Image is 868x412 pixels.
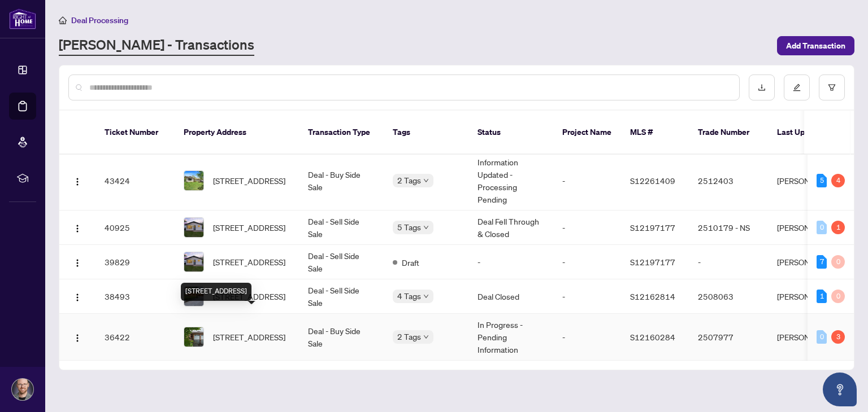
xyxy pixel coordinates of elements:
[786,37,845,55] span: Add Transaction
[468,151,553,211] td: Information Updated - Processing Pending
[96,245,175,279] td: 39829
[397,174,421,187] span: 2 Tags
[299,151,384,211] td: Deal - Buy Side Sale
[630,176,675,186] span: S12261409
[73,177,82,186] img: Logo
[184,218,203,237] img: thumbnail-img
[213,256,285,268] span: [STREET_ADDRESS]
[831,174,845,187] div: 4
[73,258,82,268] img: Logo
[9,8,36,29] img: logo
[831,221,845,234] div: 1
[184,327,203,347] img: thumbnail-img
[768,211,853,245] td: [PERSON_NAME]
[71,15,128,25] span: Deal Processing
[630,257,675,267] span: S12197177
[553,314,621,361] td: -
[68,253,86,271] button: Logo
[768,279,853,314] td: [PERSON_NAME]
[817,221,827,234] div: 0
[397,290,421,303] span: 4 Tags
[384,111,468,155] th: Tags
[819,74,845,100] button: filter
[423,225,429,230] span: down
[96,151,175,211] td: 43424
[12,379,33,400] img: Profile Icon
[777,36,854,55] button: Add Transaction
[689,245,768,279] td: -
[784,74,810,100] button: edit
[553,245,621,279] td: -
[621,111,689,155] th: MLS #
[768,111,853,155] th: Last Updated By
[73,334,82,343] img: Logo
[299,111,384,155] th: Transaction Type
[423,293,429,299] span: down
[468,111,553,155] th: Status
[96,211,175,245] td: 40925
[68,287,86,305] button: Logo
[768,314,853,361] td: [PERSON_NAME]
[689,279,768,314] td: 2508063
[630,291,675,301] span: S12162814
[553,111,621,155] th: Project Name
[96,111,175,155] th: Ticket Number
[397,221,421,234] span: 5 Tags
[68,218,86,236] button: Logo
[299,314,384,361] td: Deal - Buy Side Sale
[468,279,553,314] td: Deal Closed
[468,211,553,245] td: Deal Fell Through & Closed
[630,222,675,233] span: S12197177
[299,245,384,279] td: Deal - Sell Side Sale
[423,334,429,340] span: down
[299,279,384,314] td: Deal - Sell Side Sale
[823,372,857,406] button: Open asap
[817,255,827,269] div: 7
[73,224,82,233] img: Logo
[397,330,421,343] span: 2 Tags
[817,290,827,303] div: 1
[553,211,621,245] td: -
[768,245,853,279] td: [PERSON_NAME]
[817,174,827,187] div: 5
[181,283,251,301] div: [STREET_ADDRESS]
[749,74,775,100] button: download
[184,171,203,190] img: thumbnail-img
[184,252,203,271] img: thumbnail-img
[213,331,285,343] span: [STREET_ADDRESS]
[96,314,175,361] td: 36422
[689,314,768,361] td: 2507977
[553,279,621,314] td: -
[630,332,675,342] span: S12160284
[73,293,82,302] img: Logo
[59,16,67,24] span: home
[402,256,419,269] span: Draft
[468,314,553,361] td: In Progress - Pending Information
[59,36,254,56] a: [PERSON_NAME] - Transactions
[68,172,86,190] button: Logo
[831,330,845,344] div: 3
[758,84,766,91] span: download
[817,330,827,344] div: 0
[299,211,384,245] td: Deal - Sell Side Sale
[68,328,86,346] button: Logo
[553,151,621,211] td: -
[768,151,853,211] td: [PERSON_NAME]
[689,151,768,211] td: 2512403
[793,84,801,91] span: edit
[423,178,429,183] span: down
[689,211,768,245] td: 2510179 - NS
[831,290,845,303] div: 0
[96,279,175,314] td: 38493
[831,255,845,269] div: 0
[828,84,836,91] span: filter
[689,111,768,155] th: Trade Number
[213,221,285,234] span: [STREET_ADDRESS]
[175,111,299,155] th: Property Address
[468,245,553,279] td: -
[213,174,285,187] span: [STREET_ADDRESS]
